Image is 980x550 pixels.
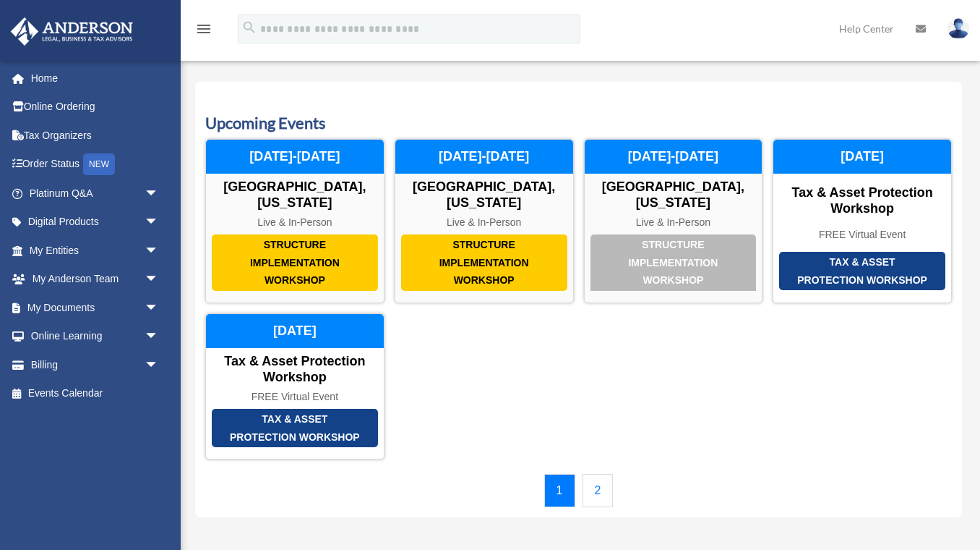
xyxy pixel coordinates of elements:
a: Online Ordering [10,93,181,122]
a: My Anderson Teamarrow_drop_down [10,265,181,294]
a: Online Learningarrow_drop_down [10,322,181,351]
div: Live & In-Person [585,216,762,229]
a: My Documentsarrow_drop_down [10,293,181,322]
a: Tax Organizers [10,121,181,150]
a: 1 [544,474,575,507]
a: Digital Productsarrow_drop_down [10,208,181,237]
div: Tax & Asset Protection Workshop [779,252,945,290]
div: [GEOGRAPHIC_DATA], [US_STATE] [395,179,573,211]
img: User Pic [947,18,969,39]
a: Tax & Asset Protection Workshop Tax & Asset Protection Workshop FREE Virtual Event [DATE] [773,139,952,303]
a: Structure Implementation Workshop [GEOGRAPHIC_DATA], [US_STATE] Live & In-Person [DATE]-[DATE] [395,139,574,303]
i: menu [195,20,212,38]
a: Billingarrow_drop_down [10,350,181,379]
div: [DATE] [206,314,384,349]
div: NEW [83,153,115,175]
span: arrow_drop_down [145,179,173,208]
div: [GEOGRAPHIC_DATA], [US_STATE] [206,179,384,211]
div: [GEOGRAPHIC_DATA], [US_STATE] [585,179,762,211]
span: arrow_drop_down [145,350,173,380]
a: My Entitiesarrow_drop_down [10,236,181,265]
a: Platinum Q&Aarrow_drop_down [10,179,181,208]
h3: Upcoming Events [205,112,952,135]
div: [DATE] [773,140,951,174]
a: 2 [583,474,614,507]
div: [DATE]-[DATE] [206,140,384,174]
div: Live & In-Person [395,216,573,229]
div: [DATE]-[DATE] [395,140,573,174]
a: menu [195,25,212,38]
a: Structure Implementation Workshop [GEOGRAPHIC_DATA], [US_STATE] Live & In-Person [DATE]-[DATE] [584,139,763,303]
a: Home [10,64,181,93]
div: Tax & Asset Protection Workshop [212,409,378,447]
div: Tax & Asset Protection Workshop [773,185,951,216]
a: Structure Implementation Workshop [GEOGRAPHIC_DATA], [US_STATE] Live & In-Person [DATE]-[DATE] [205,139,384,303]
span: arrow_drop_down [145,322,173,352]
a: Order StatusNEW [10,150,181,179]
span: arrow_drop_down [145,265,173,295]
div: FREE Virtual Event [773,229,951,241]
div: [DATE]-[DATE] [585,140,762,174]
div: Structure Implementation Workshop [401,234,567,291]
a: Events Calendar [10,379,173,408]
div: Live & In-Person [206,216,384,229]
span: arrow_drop_down [145,236,173,266]
div: Structure Implementation Workshop [590,234,757,291]
img: Anderson Advisors Platinum Portal [7,17,137,46]
a: Tax & Asset Protection Workshop Tax & Asset Protection Workshop FREE Virtual Event [DATE] [205,313,384,460]
div: FREE Virtual Event [206,391,384,403]
span: arrow_drop_down [145,208,173,237]
span: arrow_drop_down [145,293,173,323]
div: Structure Implementation Workshop [212,234,378,291]
div: Tax & Asset Protection Workshop [206,354,384,385]
i: search [241,20,257,35]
